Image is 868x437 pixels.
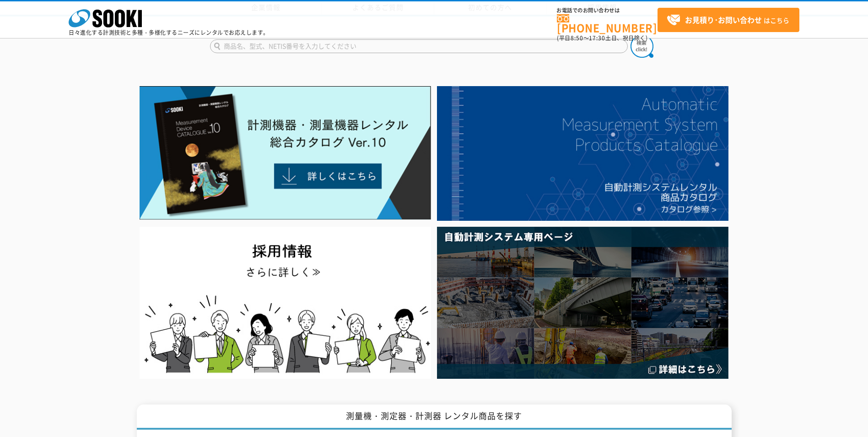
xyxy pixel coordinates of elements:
img: 自動計測システム専用ページ [437,227,728,378]
a: [PHONE_NUMBER] [557,14,658,33]
a: お見積り･お問い合わせはこちら [658,8,799,32]
span: 17:30 [589,34,605,42]
span: お電話でのお問い合わせは [557,8,658,13]
img: Catalog Ver10 [140,86,431,220]
input: 商品名、型式、NETIS番号を入力してください [210,39,628,53]
span: (平日 ～ 土日、祝日除く) [557,34,647,42]
h1: 測量機・測定器・計測器 レンタル商品を探す [137,404,732,430]
p: 日々進化する計測技術と多種・多様化するニーズにレンタルでお応えします。 [69,30,269,35]
img: btn_search.png [631,35,653,58]
span: 8:50 [571,34,583,42]
span: はこちら [667,13,789,27]
strong: お見積り･お問い合わせ [685,14,762,25]
img: SOOKI recruit [140,227,431,378]
img: 自動計測システムカタログ [437,86,728,221]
